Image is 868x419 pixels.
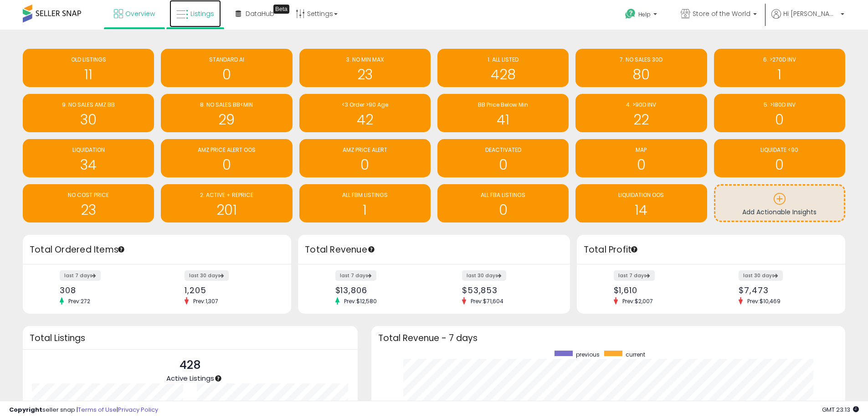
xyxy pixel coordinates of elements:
a: DEACTIVATED 0 [437,139,569,177]
span: 9. NO SALES AMZ BB [62,101,115,109]
p: 428 [166,357,214,374]
a: 2. ACTIVE + REPRICE 201 [161,184,292,222]
a: 6. >270D INV 1 [714,49,845,87]
h1: 0 [442,157,564,172]
div: $1,610 [614,285,704,295]
label: last 30 days [462,270,506,281]
h1: 80 [580,67,702,82]
h1: 22 [580,112,702,127]
span: Prev: $10,469 [743,297,785,305]
h1: 0 [442,202,564,217]
a: LIQUIDATION OOS 14 [575,184,707,222]
h1: 0 [165,157,288,172]
div: 1,205 [185,285,275,295]
h1: 23 [27,202,149,217]
span: 2025-08-17 23:13 GMT [822,405,859,414]
span: Store of the World [693,9,750,18]
span: Listings [190,9,214,18]
div: Tooltip anchor [273,5,289,14]
span: LIQUIDATION [72,146,105,154]
div: $13,806 [335,285,427,295]
span: DataHub [246,9,274,18]
span: LIQUIDATION OOS [618,191,664,199]
a: 8. NO SALES BB<MIN 29 [161,94,292,132]
div: seller snap | | [9,406,158,414]
a: LIQUIDATE <90 0 [714,139,845,177]
h3: Total Listings [30,335,351,341]
span: NO COST PRICE [68,191,109,199]
a: ALL FBA LISTINGS 0 [437,184,569,222]
h1: 1 [304,202,426,217]
span: Add Actionable Insights [742,207,817,217]
span: previous [576,351,600,358]
span: Prev: 272 [64,297,95,305]
h1: 0 [304,157,426,172]
a: 9. NO SALES AMZ BB 30 [23,94,154,132]
label: last 7 days [614,270,655,281]
span: <3 Order >90 Age [342,101,388,109]
span: Prev: $2,007 [618,297,657,305]
h3: Total Revenue - 7 days [378,335,838,341]
h1: 0 [719,157,841,172]
h1: 11 [27,67,149,82]
span: 2. ACTIVE + REPRICE [200,191,253,199]
span: DEACTIVATED [485,146,521,154]
span: OLD LISTINGS [71,56,106,63]
div: Tooltip anchor [367,245,375,253]
span: LIQUIDATE <90 [760,146,798,154]
span: Prev: 1,307 [189,297,223,305]
a: 4. >90D INV 22 [575,94,707,132]
h1: 1 [719,67,841,82]
label: last 30 days [739,270,783,281]
a: <3 Order >90 Age 42 [299,94,431,132]
h3: Total Profit [584,243,838,256]
span: AMZ PRICE ALERT OOS [198,146,256,154]
label: last 30 days [185,270,229,281]
h1: 30 [27,112,149,127]
span: 7. NO SALES 30D [620,56,663,63]
label: last 7 days [335,270,376,281]
span: 3. NO MIN MAX [346,56,384,63]
a: BB Price Below Min 41 [437,94,569,132]
h1: 0 [719,112,841,127]
div: Tooltip anchor [117,245,125,253]
span: AMZ PRICE ALERT [343,146,387,154]
a: STANDARD AI 0 [161,49,292,87]
a: 1. ALL LISTED 428 [437,49,569,87]
h1: 201 [165,202,288,217]
h1: 41 [442,112,564,127]
span: Active Listings [166,373,214,383]
a: LIQUIDATION 34 [23,139,154,177]
label: last 7 days [60,270,101,281]
strong: Copyright [9,405,42,414]
span: BB Price Below Min [478,101,528,109]
a: Hi [PERSON_NAME] [771,9,844,30]
h3: Total Revenue [305,243,563,256]
span: 6. >270D INV [763,56,796,63]
div: $7,473 [739,285,829,295]
h3: Total Ordered Items [30,243,284,256]
a: 5. >180D INV 0 [714,94,845,132]
div: $53,853 [462,285,554,295]
div: Tooltip anchor [214,374,222,383]
span: 5. >180D INV [764,101,796,109]
h1: 14 [580,202,702,217]
a: 7. NO SALES 30D 80 [575,49,707,87]
div: 308 [60,285,150,295]
a: Add Actionable Insights [715,186,844,221]
span: Prev: $71,604 [466,297,508,305]
a: ALL FBM LISTINGS 1 [299,184,431,222]
a: NO COST PRICE 23 [23,184,154,222]
h1: 428 [442,67,564,82]
a: AMZ PRICE ALERT 0 [299,139,431,177]
a: 3. NO MIN MAX 23 [299,49,431,87]
span: Help [638,10,651,18]
a: Privacy Policy [118,405,158,414]
span: Hi [PERSON_NAME] [783,9,838,18]
a: MAP 0 [575,139,707,177]
h1: 34 [27,157,149,172]
a: Help [618,1,666,30]
div: Tooltip anchor [630,245,638,253]
span: current [626,351,645,358]
h1: 23 [304,67,426,82]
